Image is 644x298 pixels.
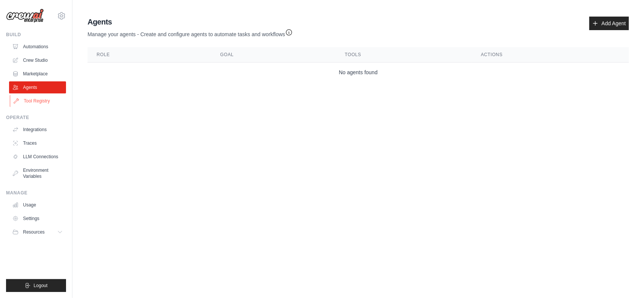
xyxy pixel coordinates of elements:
[9,54,66,66] a: Crew Studio
[9,81,66,93] a: Agents
[9,137,66,149] a: Traces
[34,283,48,289] span: Logout
[6,115,66,121] div: Operate
[6,32,66,38] div: Build
[211,47,336,63] th: Goal
[88,47,211,63] th: Role
[9,124,66,136] a: Integrations
[23,229,45,235] span: Resources
[336,47,472,63] th: Tools
[6,279,66,292] button: Logout
[88,17,293,27] h2: Agents
[9,68,66,80] a: Marketplace
[472,47,629,63] th: Actions
[88,63,629,83] td: No agents found
[589,17,629,30] a: Add Agent
[9,226,66,238] button: Resources
[9,212,66,225] a: Settings
[10,95,67,107] a: Tool Registry
[9,199,66,211] a: Usage
[6,190,66,196] div: Manage
[6,9,44,23] img: Logo
[88,27,293,38] p: Manage your agents - Create and configure agents to automate tasks and workflows
[9,151,66,163] a: LLM Connections
[9,41,66,53] a: Automations
[9,164,66,182] a: Environment Variables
